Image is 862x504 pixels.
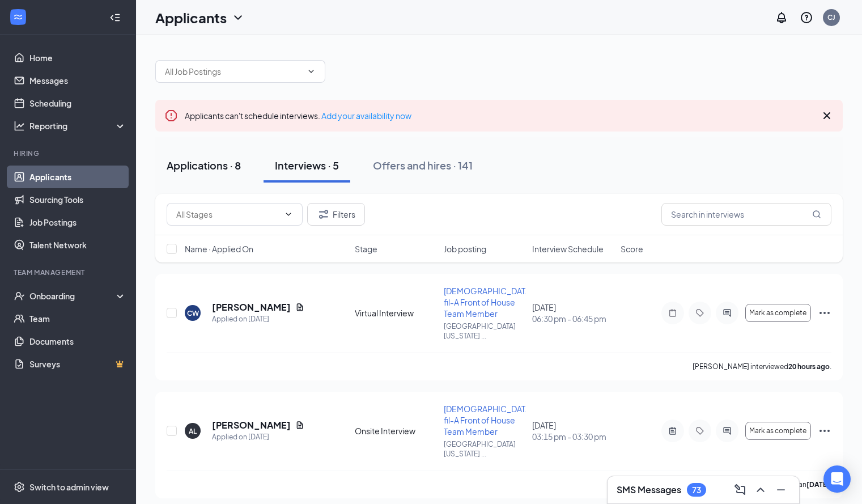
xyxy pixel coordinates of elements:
[307,67,316,76] svg: ChevronDown
[164,109,178,122] svg: Error
[751,481,770,499] button: ChevronUp
[788,362,830,371] b: 20 hours ago
[818,424,831,438] svg: Ellipses
[774,483,788,497] svg: Minimize
[775,11,788,24] svg: Notifications
[666,308,680,317] svg: Note
[185,111,411,121] span: Applicants can't schedule interviews.
[167,158,241,172] div: Applications · 8
[532,243,604,255] span: Interview Schedule
[321,111,411,121] a: Add your availability now
[532,313,614,324] span: 06:30 pm - 06:45 pm
[231,11,245,24] svg: ChevronDown
[189,426,197,436] div: AL
[29,481,109,493] div: Switch to admin view
[827,12,835,22] div: CJ
[14,120,25,132] svg: Analysis
[532,431,614,442] span: 03:15 pm - 03:30 pm
[29,307,126,330] a: Team
[820,109,834,122] svg: Cross
[14,268,124,277] div: Team Management
[818,306,831,320] svg: Ellipses
[617,484,681,496] h3: SMS Messages
[772,481,790,499] button: Minimize
[693,308,707,317] svg: Tag
[165,65,302,78] input: All Job Postings
[29,166,126,188] a: Applicants
[355,425,436,437] div: Onsite Interview
[754,483,767,497] svg: ChevronUp
[692,485,701,495] div: 73
[355,243,377,255] span: Stage
[720,308,734,317] svg: ActiveChat
[307,203,365,226] button: Filter Filters
[187,308,199,318] div: CW
[284,210,293,219] svg: ChevronDown
[444,439,525,459] p: [GEOGRAPHIC_DATA][US_STATE] ...
[14,481,25,493] svg: Settings
[749,427,806,435] span: Mark as complete
[29,188,126,211] a: Sourcing Tools
[532,302,614,324] div: [DATE]
[14,149,124,158] div: Hiring
[532,420,614,442] div: [DATE]
[812,210,821,219] svg: MagnifyingGlass
[212,431,304,443] div: Applied on [DATE]
[29,46,126,69] a: Home
[29,330,126,353] a: Documents
[731,481,749,499] button: ComposeMessage
[14,290,25,302] svg: UserCheck
[444,286,536,319] span: [DEMOGRAPHIC_DATA]-fil-A Front of House Team Member
[185,243,253,255] span: Name · Applied On
[823,465,851,493] div: Open Intercom Messenger
[666,426,680,435] svg: ActiveNote
[444,321,525,341] p: [GEOGRAPHIC_DATA][US_STATE] ...
[355,307,436,319] div: Virtual Interview
[806,480,830,489] b: [DATE]
[295,421,304,430] svg: Document
[29,69,126,92] a: Messages
[661,203,831,226] input: Search in interviews
[29,234,126,256] a: Talent Network
[745,304,811,322] button: Mark as complete
[212,419,291,431] h5: [PERSON_NAME]
[155,8,227,27] h1: Applicants
[29,120,127,132] div: Reporting
[29,353,126,375] a: SurveysCrown
[733,483,747,497] svg: ComposeMessage
[29,92,126,115] a: Scheduling
[693,362,831,371] p: [PERSON_NAME] interviewed .
[275,158,339,172] div: Interviews · 5
[176,208,279,221] input: All Stages
[109,12,121,23] svg: Collapse
[621,243,643,255] span: Score
[373,158,473,172] div: Offers and hires · 141
[693,426,707,435] svg: Tag
[29,290,117,302] div: Onboarding
[29,211,126,234] a: Job Postings
[317,207,330,221] svg: Filter
[212,301,291,314] h5: [PERSON_NAME]
[12,11,24,23] svg: WorkstreamLogo
[295,303,304,312] svg: Document
[749,309,806,317] span: Mark as complete
[745,422,811,440] button: Mark as complete
[444,404,536,437] span: [DEMOGRAPHIC_DATA]-fil-A Front of House Team Member
[720,426,734,435] svg: ActiveChat
[212,314,304,325] div: Applied on [DATE]
[800,11,813,24] svg: QuestionInfo
[444,243,486,255] span: Job posting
